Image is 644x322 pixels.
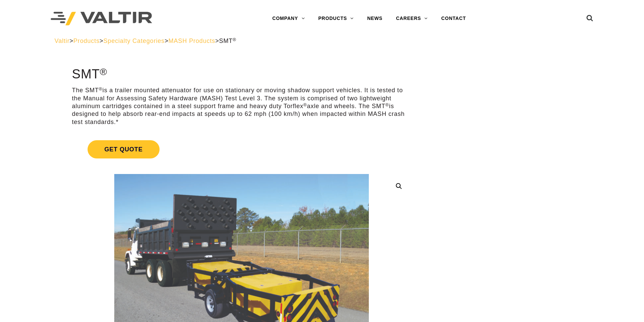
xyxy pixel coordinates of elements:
[54,38,69,44] a: Valtir
[54,37,590,45] div: > > > >
[360,12,389,25] a: NEWS
[303,102,307,107] sup: ®
[73,38,99,44] a: Products
[99,86,102,92] sup: ®
[385,102,389,107] sup: ®
[103,38,165,44] a: Specialty Categories
[233,37,236,42] sup: ®
[100,66,107,77] sup: ®
[168,38,215,44] a: MASH Products
[88,140,160,158] span: Get Quote
[219,38,236,44] span: SMT
[265,12,311,25] a: COMPANY
[72,132,411,167] a: Get Quote
[311,12,360,25] a: PRODUCTS
[51,12,152,26] img: Valtir
[72,86,411,126] p: The SMT is a trailer mounted attenuator for use on stationary or moving shadow support vehicles. ...
[434,12,473,25] a: CONTACT
[72,67,411,81] h1: SMT
[389,12,434,25] a: CAREERS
